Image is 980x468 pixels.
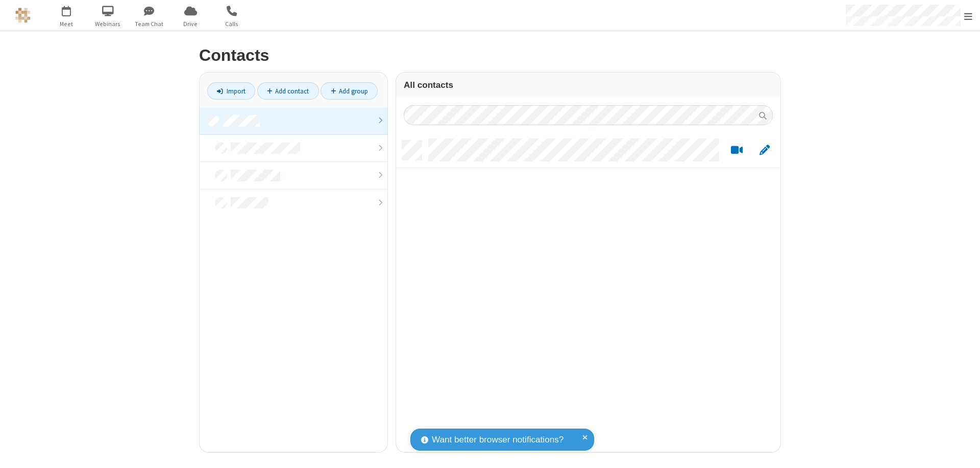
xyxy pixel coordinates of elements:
button: Start a video meeting [727,144,747,157]
h3: All contacts [404,80,773,90]
img: QA Selenium DO NOT DELETE OR CHANGE [15,8,31,23]
a: Add group [321,82,378,100]
iframe: Chat [954,441,972,461]
span: Webinars [89,19,127,29]
span: Want better browser notifications? [432,433,563,447]
a: Import [207,82,255,100]
h2: Contacts [199,46,781,64]
span: Calls [213,19,251,29]
button: Edit [754,144,774,157]
span: Meet [47,19,86,29]
a: Add contact [257,82,319,100]
span: Team Chat [130,19,168,29]
div: grid [396,133,780,452]
span: Drive [171,19,210,29]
